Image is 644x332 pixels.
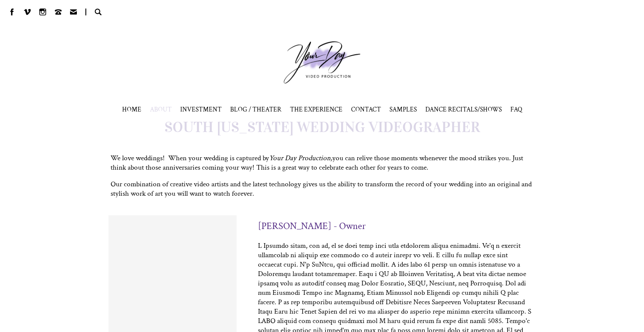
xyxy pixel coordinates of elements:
a: INVESTMENT [180,105,222,114]
a: HOME [122,105,141,114]
a: FAQ [510,105,522,114]
span: We love weddings! When your wedding is captured by you can relive those moments whenever the mood... [111,153,523,172]
a: THE EXPERIENCE [290,105,342,114]
a: ABOUT [150,105,172,114]
h1: SOUTH [US_STATE] WEDDING VIDEOGRAPHER [108,118,536,136]
span: DANCE RECITALS/SHOWS [425,105,502,114]
span: Our combination of creative video artists and the latest technology gives us the ability to trans... [111,179,532,198]
h3: [PERSON_NAME] - Owner [258,220,366,232]
a: CONTACT [351,105,381,114]
a: BLOG / THEATER [230,105,281,114]
span: SAMPLES [389,105,417,114]
a: Your Day Production Logo [271,28,373,97]
em: Your Day Production, [269,153,332,163]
